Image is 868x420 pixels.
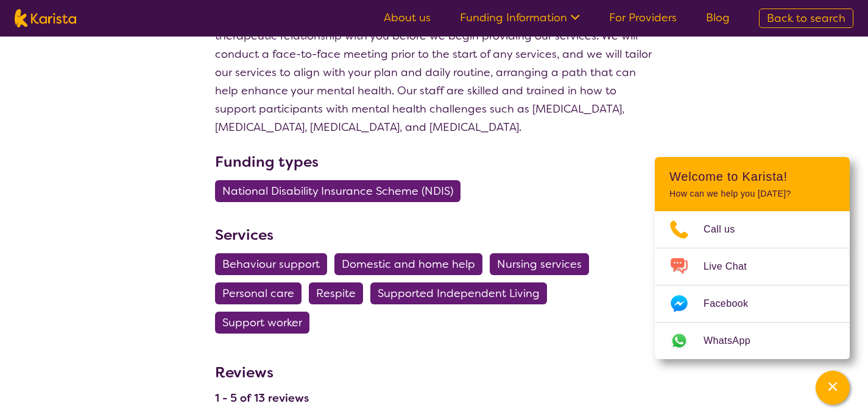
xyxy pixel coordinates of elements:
[342,253,475,275] span: Domestic and home help
[669,169,835,184] h2: Welcome to Karista!
[334,257,490,271] a: Domestic and home help
[384,10,431,25] a: About us
[497,253,582,275] span: Nursing services
[378,282,540,304] span: Supported Independent Living
[222,312,302,334] span: Support worker
[655,211,850,359] ul: Choose channel
[215,355,309,383] h3: Reviews
[215,257,334,271] a: Behaviour support
[316,282,356,304] span: Respite
[767,11,845,26] span: Back to search
[655,323,850,359] a: Web link opens in a new tab.
[215,391,309,405] h4: 1 - 5 of 13 reviews
[655,157,850,359] div: Channel Menu
[215,286,309,301] a: Personal care
[222,282,294,304] span: Personal care
[704,332,765,350] span: WhatsApp
[460,10,580,25] a: Funding Information
[215,151,654,173] h3: Funding types
[309,286,370,301] a: Respite
[222,253,320,275] span: Behaviour support
[215,315,317,330] a: Support worker
[704,257,761,276] span: Live Chat
[704,220,750,239] span: Call us
[490,257,596,271] a: Nursing services
[215,224,654,246] h3: Services
[669,189,835,199] p: How can we help you [DATE]?
[704,295,763,313] span: Facebook
[609,10,677,25] a: For Providers
[370,286,554,301] a: Supported Independent Living
[759,9,853,28] a: Back to search
[15,9,76,27] img: Karista logo
[706,10,730,25] a: Blog
[222,180,453,202] span: National Disability Insurance Scheme (NDIS)
[215,184,468,198] a: National Disability Insurance Scheme (NDIS)
[816,371,850,405] button: Channel Menu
